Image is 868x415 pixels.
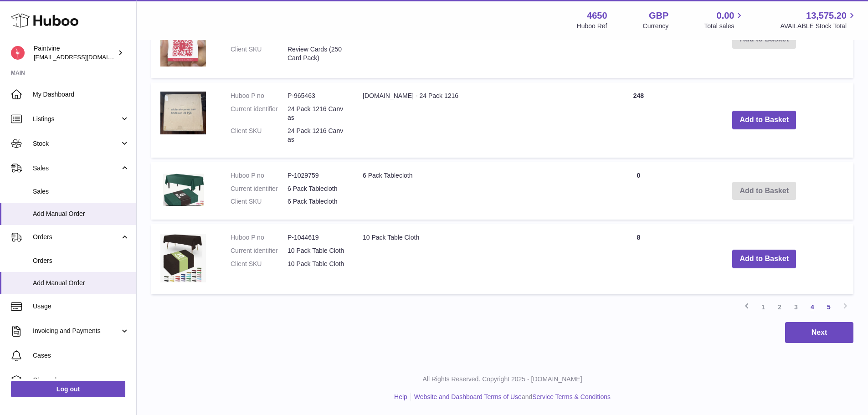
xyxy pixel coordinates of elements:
span: [EMAIL_ADDRESS][DOMAIN_NAME] [34,53,134,61]
dd: 10 Pack Table Cloth [288,246,344,255]
dt: Client SKU [231,45,288,62]
div: Currency [643,22,669,31]
dt: Huboo P no [231,233,288,242]
a: Website and Dashboard Terms of Use [414,393,522,400]
a: Service Terms & Conditions [532,393,611,400]
dd: P-965463 [288,92,344,100]
span: 0.00 [717,10,734,22]
button: Add to Basket [732,111,796,129]
td: 0 [602,162,675,220]
a: 1 [755,299,771,315]
span: Channels [33,376,129,384]
strong: GBP [649,10,668,22]
dd: Review Cards (250 Card Pack) [288,45,344,62]
td: [DOMAIN_NAME] - 24 Pack 1216 [354,82,602,157]
dd: 10 Pack Table Cloth [288,260,344,268]
img: wholesale-canvas.com - 24 Pack 1216 [160,92,206,134]
a: Log out [11,381,125,397]
dt: Client SKU [231,127,288,144]
dd: 24 Pack 1216 Canvas [288,105,344,122]
td: 10 Pack Table Cloth [354,224,602,294]
dt: Current identifier [231,184,288,193]
p: All Rights Reserved. Copyright 2025 - [DOMAIN_NAME] [144,375,861,384]
td: 8 [602,224,675,294]
li: and [411,393,611,401]
img: 10 Pack Table Cloth [160,233,206,282]
a: 13,575.20 AVAILABLE Stock Total [780,10,857,31]
dt: Huboo P no [231,171,288,180]
div: Paintvine [34,44,116,61]
dt: Client SKU [231,197,288,206]
td: 248 [602,82,675,157]
a: 0.00 Total sales [704,10,745,31]
dt: Current identifier [231,246,288,255]
span: AVAILABLE Stock Total [780,22,857,31]
dd: 24 Pack 1216 Canvas [288,127,344,144]
span: Cases [33,351,129,360]
a: 5 [821,299,837,315]
dt: Huboo P no [231,92,288,100]
span: Sales [33,164,120,173]
span: Invoicing and Payments [33,327,120,335]
span: My Dashboard [33,90,129,99]
strong: 4650 [587,10,607,22]
dd: P-1029759 [288,171,344,180]
img: euan@paintvine.co.uk [11,46,25,60]
span: Add Manual Order [33,210,129,218]
span: Usage [33,302,129,311]
a: Help [394,393,407,400]
a: 2 [771,299,788,315]
dd: P-1044619 [288,233,344,242]
a: 3 [788,299,804,315]
span: Orders [33,256,129,265]
button: Add to Basket [732,250,796,268]
a: 4 [804,299,821,315]
span: 13,575.20 [806,10,847,22]
dt: Current identifier [231,105,288,122]
span: Orders [33,233,120,241]
dd: 6 Pack Tablecloth [288,197,344,206]
span: Sales [33,187,129,196]
dt: Client SKU [231,260,288,268]
dd: 6 Pack Tablecloth [288,184,344,193]
span: Add Manual Order [33,279,129,287]
div: Huboo Ref [577,22,607,31]
span: Total sales [704,22,745,31]
span: Listings [33,115,120,123]
img: 6 Pack Tablecloth [160,171,206,206]
button: Next [785,322,853,343]
span: Stock [33,139,120,148]
td: 6 Pack Tablecloth [354,162,602,220]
